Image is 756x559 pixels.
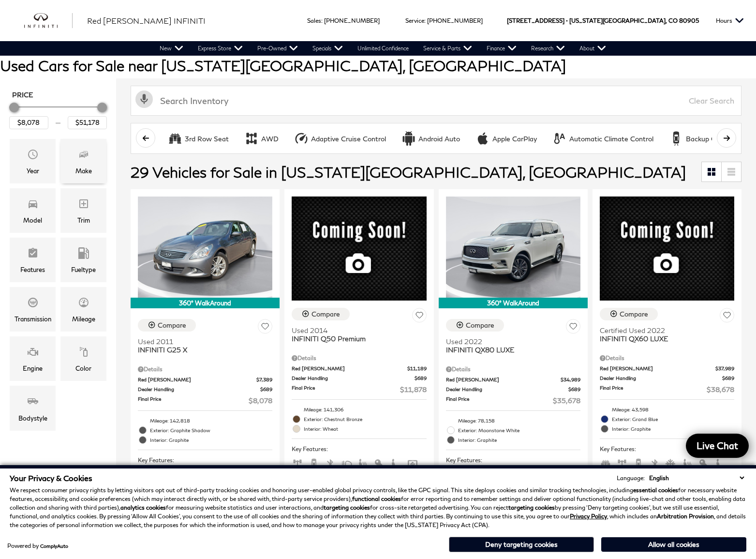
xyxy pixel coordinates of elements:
[350,41,416,56] a: Unlimited Confidence
[707,384,734,394] span: $38,678
[324,504,370,511] strong: targeting cookies
[633,486,678,494] strong: essential cookies
[553,395,580,406] span: $35,678
[307,17,321,24] span: Sales
[7,543,68,549] div: Powered by
[292,459,303,467] span: AWD
[60,287,106,332] div: MileageMileage
[136,128,155,148] button: scroll left
[292,405,426,414] li: Mileage: 141,306
[75,363,91,374] div: Color
[446,376,580,383] a: Red [PERSON_NAME] $34,989
[311,310,340,318] div: Compare
[572,41,613,56] a: About
[446,196,580,298] img: 2022 INFINITI QX80 LUXE
[612,414,734,424] span: Exterior: Grand Blue
[304,424,426,434] span: Interior: Wheat
[407,459,418,467] span: Navigation Sys
[446,395,580,406] a: Final Price $35,678
[75,166,92,176] div: Make
[669,131,683,146] div: Backup Camera
[77,215,90,226] div: Trim
[138,346,265,354] span: INFINITI G25 X
[244,131,259,146] div: AWD
[547,128,659,149] button: Automatic Climate ControlAutomatic Climate Control
[60,139,106,183] div: MakeMake
[72,314,95,324] div: Mileage
[9,116,48,129] input: Minimum
[138,196,272,298] img: 2011 INFINITI G25 X
[138,319,196,332] button: Compare Vehicle
[260,386,272,393] span: $689
[600,308,658,320] button: Compare Vehicle
[647,473,746,483] select: Language Select
[507,17,699,24] a: [STREET_ADDRESS] • [US_STATE][GEOGRAPHIC_DATA], CO 80905
[292,326,426,343] a: Used 2014INFINITI Q50 Premium
[666,459,677,467] span: Cooled Seats
[138,395,272,406] a: Final Price $8,078
[292,375,426,382] a: Dealer Handling $689
[633,459,644,467] span: Backup Camera
[138,337,272,354] a: Used 2011INFINITI G25 X
[24,13,73,29] img: INFINITI
[715,459,726,467] span: Leather Seats
[78,196,89,215] span: Trim
[10,386,56,430] div: BodystyleBodystyle
[191,41,250,56] a: Express Store
[10,486,746,529] p: We respect consumer privacy rights by letting visitors opt out of third-party tracking cookies an...
[308,459,320,467] span: Backup Camera
[600,375,722,382] span: Dealer Handling
[401,131,416,146] div: Android Auto
[418,135,460,143] div: Android Auto
[600,375,734,382] a: Dealer Handling $689
[294,131,309,146] div: Adaptive Cruise Control
[250,41,305,56] a: Pre-Owned
[292,375,414,382] span: Dealer Handling
[168,131,182,146] div: 3rd Row Seat
[600,326,734,343] a: Certified Used 2022INFINITI QX60 LUXE
[407,365,427,372] span: $11,189
[292,384,426,394] a: Final Price $11,878
[18,413,47,423] div: Bodystyle
[135,91,153,108] svg: Click to toggle on voice search
[600,405,734,414] li: Mileage: 43,598
[15,314,51,324] div: Transmission
[292,308,350,320] button: Compare Vehicle
[686,434,749,458] a: Live Chat
[524,41,572,56] a: Research
[131,163,686,181] span: 29 Vehicles for Sale in [US_STATE][GEOGRAPHIC_DATA], [GEOGRAPHIC_DATA]
[612,424,734,434] span: Interior: Graphite
[446,386,580,393] a: Dealer Handling $689
[427,17,483,24] a: [PHONE_NUMBER]
[292,444,426,454] span: Key Features :
[78,294,89,314] span: Mileage
[508,504,555,511] strong: targeting cookies
[657,513,714,520] strong: Arbitration Provision
[552,131,567,146] div: Automatic Climate Control
[570,513,607,520] u: Privacy Policy
[600,365,715,372] span: Red [PERSON_NAME]
[24,13,73,29] a: infiniti
[138,395,249,406] span: Final Price
[600,196,734,300] img: 2022 INFINITI QX60 LUXE
[152,41,613,56] nav: Main Navigation
[600,459,611,467] span: Third Row Seats
[439,298,588,308] div: 360° WalkAround
[475,131,490,146] div: Apple CarPlay
[600,334,727,343] span: INFINITI QX60 LUXE
[258,319,272,337] button: Save Vehicle
[158,321,186,330] div: Compare
[27,166,39,176] div: Year
[138,376,256,383] span: Red [PERSON_NAME]
[138,376,272,383] a: Red [PERSON_NAME] $7,389
[138,386,260,393] span: Dealer Handling
[78,146,89,166] span: Make
[9,99,107,129] div: Price
[27,196,39,215] span: Model
[10,139,56,183] div: YearYear
[60,238,106,282] div: FueltypeFueltype
[27,294,39,314] span: Transmission
[616,459,628,467] span: AWD
[446,416,580,425] li: Mileage: 78,158
[649,459,661,467] span: Bluetooth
